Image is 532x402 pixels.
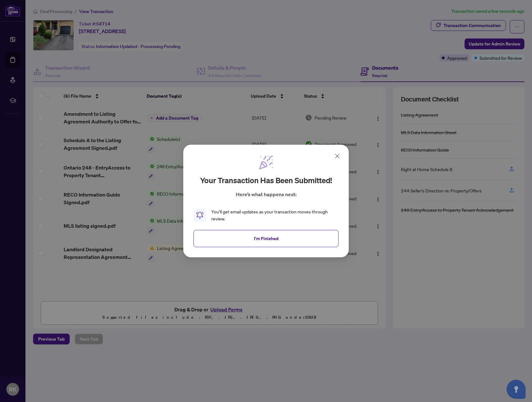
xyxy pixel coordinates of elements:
p: Here’s what happens next: [236,191,297,198]
div: You’ll get email updates as your transaction moves through review. [211,208,339,222]
span: I'm Finished [254,233,278,244]
button: I'm Finished [193,230,339,247]
button: Open asap [507,380,526,399]
h2: Your transaction has been submitted! [200,175,332,185]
